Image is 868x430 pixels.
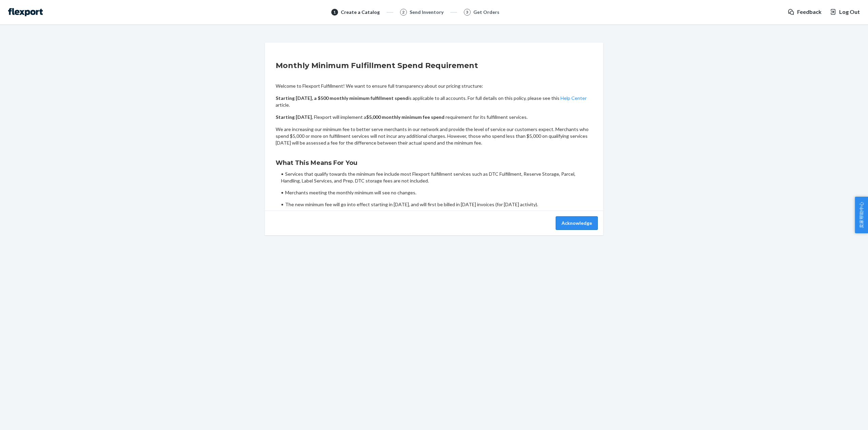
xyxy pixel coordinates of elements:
p: is applicable to all accounts. For full details on this policy, please see this article. [276,95,592,108]
div: Get Orders [473,9,499,16]
p: , Flexport will implement a requirement for its fulfillment services. [276,114,592,121]
div: Send Inventory [410,9,443,16]
span: Log Out [839,8,860,16]
li: The new minimum fee will go into effect starting in [DATE], and will first be billed in [DATE] in... [281,201,592,208]
b: $5,000 monthly minimum fee spend [366,114,445,120]
p: Welcome to Flexport Fulfillment! We want to ensure full transparency about our pricing structure: [276,83,592,89]
b: Starting [DATE] [276,114,312,120]
button: Acknowledge [556,216,598,230]
span: 3 [466,9,468,15]
span: 1 [333,9,336,15]
button: 卖家帮助中心 [855,197,868,233]
img: Flexport logo [8,8,43,16]
p: We are increasing our minimum fee to better serve merchants in our network and provide the level ... [276,126,592,146]
button: Log Out [830,8,860,16]
span: 2 [402,9,405,15]
h3: What This Means For You [276,158,592,167]
span: Feedback [797,8,822,16]
li: Merchants meeting the monthly minimum will see no changes. [281,189,592,196]
a: Help Center [560,95,587,101]
a: Feedback [788,8,822,16]
b: Starting [DATE], a $500 monthly minimum fulfillment spend [276,95,408,101]
div: Create a Catalog [341,9,380,16]
li: Services that qualify towards the minimum fee include most Flexport fulfillment services such as ... [281,171,592,184]
h2: Monthly Minimum Fulfillment Spend Requirement [276,60,592,71]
